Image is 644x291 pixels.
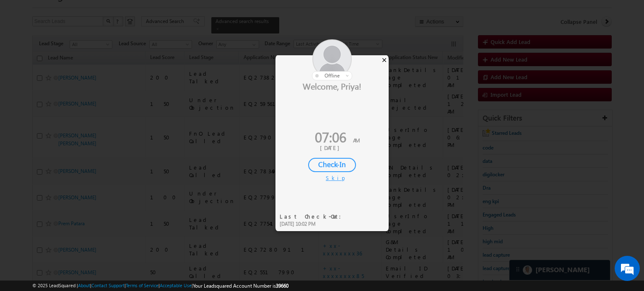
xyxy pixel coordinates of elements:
[280,213,346,220] div: Last Check-Out:
[325,72,340,79] span: offline
[282,144,382,152] div: [DATE]
[276,283,288,289] span: 39660
[280,220,346,228] div: [DATE] 10:02 PM
[126,283,158,288] a: Terms of Service
[326,174,338,182] div: Skip
[275,80,389,91] div: Welcome, Priya!
[193,283,288,289] span: Your Leadsquared Account Number is
[32,282,288,290] span: © 2025 LeadSquared | | | | |
[78,283,90,288] a: About
[160,283,192,288] a: Acceptable Use
[380,55,389,64] div: ×
[308,158,356,172] div: Check-In
[91,283,125,288] a: Contact Support
[353,136,360,144] span: AM
[315,127,346,146] span: 07:06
